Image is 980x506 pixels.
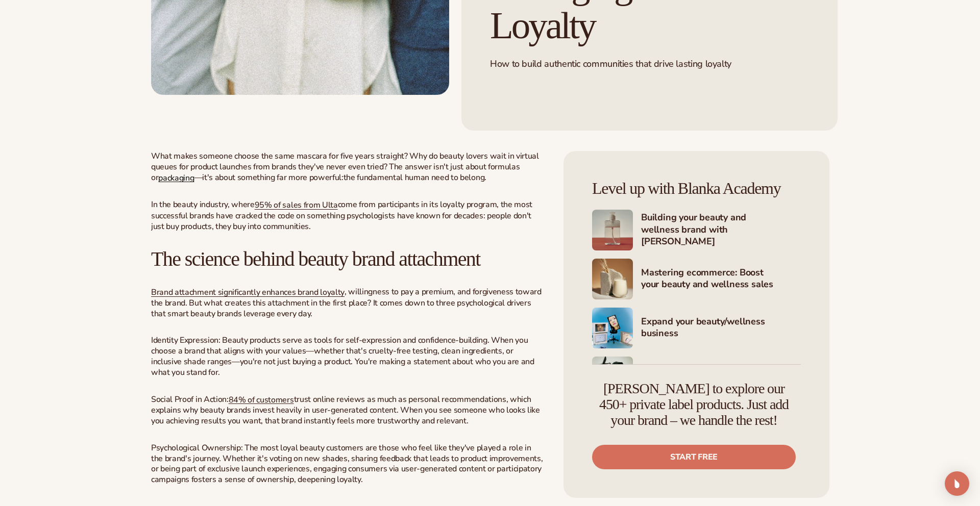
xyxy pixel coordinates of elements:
span: Social Proof in Action [151,394,227,405]
h4: Expand your beauty/wellness business [641,316,801,341]
span: What makes someone choose the same mascara for five years straight? Why do beauty lovers wait in ... [151,150,539,183]
span: : [227,394,229,405]
h4: Mastering ecommerce: Boost your beauty and wellness sales [641,267,801,292]
a: Shopify Image 8 Marketing your beauty and wellness brand 101 [592,357,801,397]
span: Identity Expression [151,335,218,346]
span: The science behind beauty brand attachment [151,247,480,270]
img: Shopify Image 8 [592,357,633,397]
span: —it's about something far more powerful: [194,172,344,183]
a: 95% of sales from Ulta [255,199,338,211]
a: Shopify Image 6 Mastering ecommerce: Boost your beauty and wellness sales [592,259,801,299]
img: Shopify Image 6 [592,259,633,299]
a: packaging [158,172,194,183]
h4: [PERSON_NAME] to explore our 450+ private label products. Just add your brand – we handle the rest! [592,381,796,428]
a: 84% of customers [229,394,294,405]
span: trust online reviews as much as personal recommendations, which explains why beauty brands invest... [151,394,540,426]
span: : The most loyal beauty customers are those who feel like they've played a role in the brand's jo... [151,442,543,485]
span: : Beauty products serve as tools for self-expression and confidence-building. When you choose a b... [151,335,534,377]
h4: Building your beauty and wellness brand with [PERSON_NAME] [641,212,801,248]
span: How to build authentic communities that drive lasting loyalty [490,58,731,70]
a: Shopify Image 5 Building your beauty and wellness brand with [PERSON_NAME] [592,210,801,250]
img: Shopify Image 5 [592,210,633,250]
span: come from participants in its loyalty program, the most successful brands have cracked the code o... [151,199,532,232]
h4: Level up with Blanka Academy [592,180,801,197]
span: the fundamental human need to belong. [344,172,486,183]
div: Open Intercom Messenger [945,471,969,496]
img: Shopify Image 7 [592,308,633,348]
span: In the beauty industry, where [151,199,255,210]
span: Psychological Ownership [151,442,241,453]
a: Brand attachment significantly enhances brand loyalty [151,287,345,298]
span: , willingness to pay a premium, and forgiveness toward the brand. But what creates this attachmen... [151,286,542,319]
a: Shopify Image 7 Expand your beauty/wellness business [592,308,801,348]
a: Start free [592,445,796,469]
